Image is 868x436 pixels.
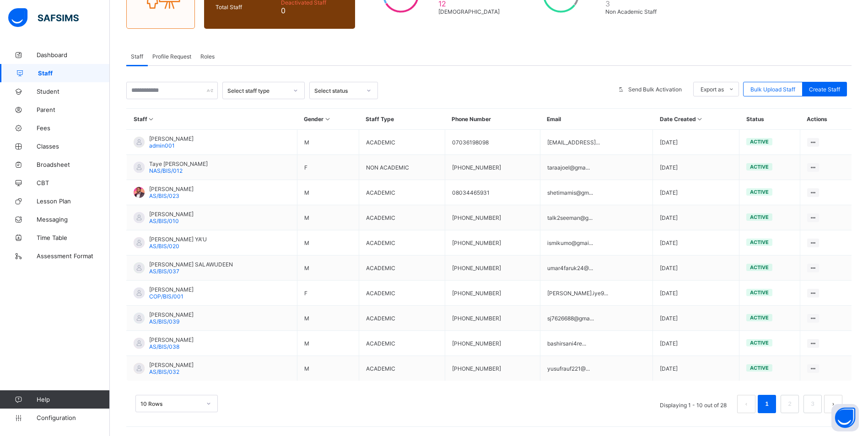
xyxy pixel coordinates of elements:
[297,109,359,130] th: Gender
[540,331,653,356] td: bashirsani4re...
[37,234,110,241] span: Time Table
[152,53,191,60] span: Profile Request
[809,86,840,93] span: Create Staff
[149,343,179,350] span: AS/BIS/038
[653,331,739,356] td: [DATE]
[824,395,842,413] button: next page
[149,311,194,318] span: [PERSON_NAME]
[653,281,739,306] td: [DATE]
[37,396,109,403] span: Help
[149,293,183,300] span: COP/BIS/001
[297,306,359,331] td: M
[445,306,540,331] td: [PHONE_NUMBER]
[323,116,331,122] i: Sort in Ascending Order
[808,398,817,410] a: 3
[359,255,445,281] td: ACADEMIC
[803,395,822,413] li: 3
[149,368,179,375] span: AS/BIS/032
[281,6,344,15] span: 0
[8,8,79,27] img: safsims
[540,155,653,180] td: taraajoel@gma...
[37,51,110,58] span: Dashboard
[297,230,359,255] td: M
[149,286,194,293] span: [PERSON_NAME]
[540,205,653,230] td: talk2seeman@g...
[149,261,233,268] span: [PERSON_NAME] SALAWUDEEN
[359,356,445,381] td: ACADEMIC
[540,255,653,281] td: umar4faruk24@...
[739,109,800,130] th: Status
[37,197,110,205] span: Lesson Plan
[628,86,682,93] span: Send Bulk Activation
[37,414,109,421] span: Configuration
[149,236,207,243] span: [PERSON_NAME] YA'U
[540,356,653,381] td: yusufrauf221@...
[750,314,769,321] span: active
[200,53,215,60] span: Roles
[831,404,859,431] button: Open asap
[149,160,208,167] span: Taye [PERSON_NAME]
[800,109,852,130] th: Actions
[653,395,733,413] li: Displaying 1 - 10 out of 28
[696,116,704,122] i: Sort in Ascending Order
[37,124,110,132] span: Fees
[445,109,540,130] th: Phone Number
[37,179,110,186] span: CBT
[653,205,739,230] td: [DATE]
[653,356,739,381] td: [DATE]
[445,130,540,155] td: 07036198098
[653,109,739,130] th: Date Created
[140,400,201,407] div: 10 Rows
[38,69,110,77] span: Staff
[785,398,794,410] a: 2
[149,142,175,149] span: admin001
[737,395,755,413] li: 上一页
[445,356,540,381] td: [PHONE_NUMBER]
[758,395,776,413] li: 1
[297,255,359,281] td: M
[540,130,653,155] td: [EMAIL_ADDRESS]...
[359,331,445,356] td: ACADEMIC
[540,180,653,205] td: shetimamis@gm...
[149,211,194,218] span: [PERSON_NAME]
[445,281,540,306] td: [PHONE_NUMBER]
[149,318,179,325] span: AS/BIS/039
[149,167,183,174] span: NAS/BIS/012
[147,116,155,122] i: Sort in Ascending Order
[149,336,194,343] span: [PERSON_NAME]
[359,281,445,306] td: ACADEMIC
[359,155,445,180] td: NON ACADEMIC
[359,180,445,205] td: ACADEMIC
[149,186,194,192] span: [PERSON_NAME]
[359,130,445,155] td: ACADEMIC
[297,155,359,180] td: F
[445,205,540,230] td: [PHONE_NUMBER]
[37,252,110,260] span: Assessment Format
[653,180,739,205] td: [DATE]
[540,230,653,255] td: ismikumo@gmai...
[762,398,771,410] a: 1
[701,86,724,93] span: Export as
[445,180,540,205] td: 08034465931
[149,218,179,224] span: AS/BIS/010
[149,135,194,142] span: [PERSON_NAME]
[37,143,110,150] span: Classes
[314,87,361,94] div: Select status
[37,106,110,113] span: Parent
[445,230,540,255] td: [PHONE_NUMBER]
[750,164,769,170] span: active
[37,88,110,95] span: Student
[149,243,179,250] span: AS/BIS/020
[653,155,739,180] td: [DATE]
[750,365,769,371] span: active
[445,155,540,180] td: [PHONE_NUMBER]
[824,395,842,413] li: 下一页
[653,306,739,331] td: [DATE]
[149,268,179,275] span: AS/BIS/037
[653,230,739,255] td: [DATE]
[653,130,739,155] td: [DATE]
[297,205,359,230] td: M
[445,331,540,356] td: [PHONE_NUMBER]
[445,255,540,281] td: [PHONE_NUMBER]
[781,395,799,413] li: 2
